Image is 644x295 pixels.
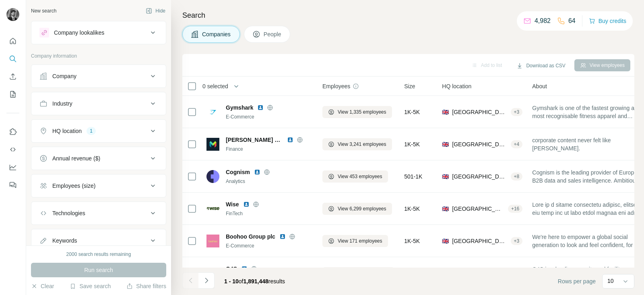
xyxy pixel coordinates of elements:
[206,235,219,247] img: Logo of Boohoo Group plc
[226,242,313,249] div: E-Commerce
[52,72,76,80] div: Company
[257,104,264,111] img: LinkedIn logo
[87,127,96,135] div: 1
[206,138,219,151] img: Logo of Monzo Bank
[589,15,626,27] button: Buy credits
[452,237,507,245] span: [GEOGRAPHIC_DATA], [GEOGRAPHIC_DATA], [GEOGRAPHIC_DATA]
[31,94,166,113] button: Industry
[6,69,19,84] button: Enrich CSV
[206,267,219,280] img: Logo of G4S
[224,278,239,285] span: 1 - 10
[287,137,293,143] img: LinkedIn logo
[226,168,250,176] span: Cognism
[338,237,382,245] span: View 171 employees
[511,108,523,116] div: + 3
[322,106,392,118] button: View 1,335 employees
[226,200,239,208] span: Wise
[226,178,313,185] div: Analytics
[558,277,596,285] span: Rows per page
[31,23,166,42] button: Company lookalikes
[52,209,85,217] div: Technologies
[442,237,449,245] span: 🇬🇧
[31,231,166,250] button: Keywords
[511,173,523,180] div: + 8
[442,172,449,181] span: 🇬🇧
[202,82,228,90] span: 0 selected
[31,149,166,168] button: Annual revenue ($)
[54,29,104,37] div: Company lookalikes
[452,108,507,116] span: [GEOGRAPHIC_DATA], [GEOGRAPHIC_DATA], [GEOGRAPHIC_DATA]
[279,233,286,240] img: LinkedIn logo
[70,282,111,290] button: Save search
[6,125,19,139] button: Use Surfe on LinkedIn
[442,82,471,90] span: HQ location
[244,278,268,285] span: 1,891,448
[511,60,571,72] button: Download as CSV
[31,7,56,15] div: New search
[226,233,275,241] span: Boohoo Group plc
[322,82,350,90] span: Employees
[452,140,507,148] span: [GEOGRAPHIC_DATA], [GEOGRAPHIC_DATA], [GEOGRAPHIC_DATA], [GEOGRAPHIC_DATA]
[338,205,386,212] span: View 6,299 employees
[404,237,420,245] span: 1K-5K
[322,138,392,150] button: View 3,241 employees
[322,267,394,279] button: View 70,115 employees
[31,66,166,86] button: Company
[6,8,19,21] img: Avatar
[226,113,313,120] div: E-Commerce
[31,52,166,60] p: Company information
[206,170,219,183] img: Logo of Cognism
[322,203,392,215] button: View 6,299 employees
[404,108,420,116] span: 1K-5K
[206,207,219,210] img: Logo of Wise
[6,178,19,192] button: Feedback
[31,121,166,141] button: HQ location1
[6,52,19,66] button: Search
[535,16,551,26] p: 4,982
[224,278,285,285] span: results
[404,172,422,181] span: 501-1K
[607,277,614,285] p: 10
[52,182,95,190] div: Employees (size)
[6,142,19,157] button: Use Surfe API
[226,104,253,112] span: Gymshark
[508,205,522,212] div: + 16
[254,169,260,175] img: LinkedIn logo
[452,172,507,181] span: [GEOGRAPHIC_DATA], [GEOGRAPHIC_DATA]
[338,108,386,116] span: View 1,335 employees
[322,235,388,247] button: View 171 employees
[226,265,237,273] span: G4S
[52,100,72,108] div: Industry
[202,30,231,38] span: Companies
[126,282,166,290] button: Share filters
[52,154,100,162] div: Annual revenue ($)
[31,204,166,223] button: Technologies
[226,145,313,153] div: Finance
[6,160,19,175] button: Dashboard
[226,136,283,144] span: [PERSON_NAME] Bank
[338,173,382,180] span: View 453 employees
[442,205,449,213] span: 🇬🇧
[66,251,131,258] div: 2000 search results remaining
[264,30,282,38] span: People
[404,140,420,148] span: 1K-5K
[31,176,166,195] button: Employees (size)
[338,141,386,148] span: View 3,241 employees
[198,272,215,289] button: Navigate to next page
[52,127,82,135] div: HQ location
[243,201,250,208] img: LinkedIn logo
[511,141,523,148] div: + 4
[404,205,420,213] span: 1K-5K
[226,210,313,217] div: FinTech
[404,82,415,90] span: Size
[140,5,171,17] button: Hide
[182,10,634,21] h4: Search
[31,282,54,290] button: Clear
[442,108,449,116] span: 🇬🇧
[6,34,19,48] button: Quick start
[239,278,244,285] span: of
[442,140,449,148] span: 🇬🇧
[322,170,388,183] button: View 453 employees
[568,16,576,26] p: 64
[206,106,219,118] img: Logo of Gymshark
